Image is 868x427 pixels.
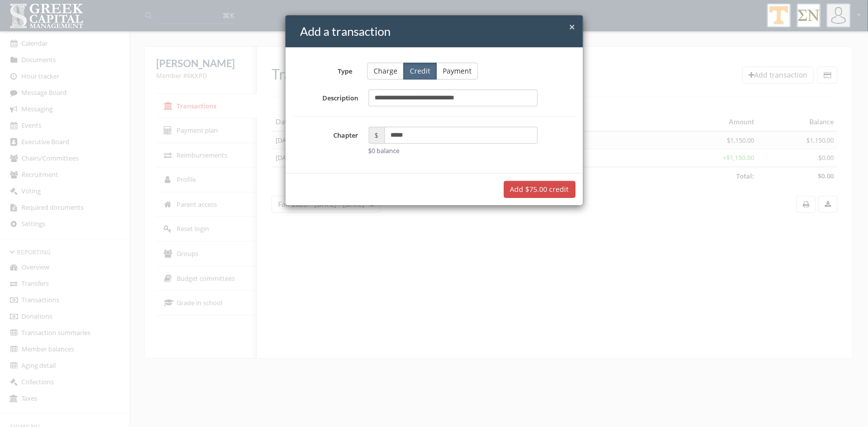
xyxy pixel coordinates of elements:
div: $0 balance [369,146,538,156]
span: $ [369,127,385,144]
button: Credit [403,63,437,80]
h4: Add a transaction [300,23,576,40]
button: Payment [436,63,478,80]
span: × [570,20,576,34]
label: Type [286,63,360,76]
label: Description [293,89,364,106]
button: Charge [367,63,404,80]
label: Chapter [293,127,364,156]
button: Add $75.00 credit [504,181,576,198]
